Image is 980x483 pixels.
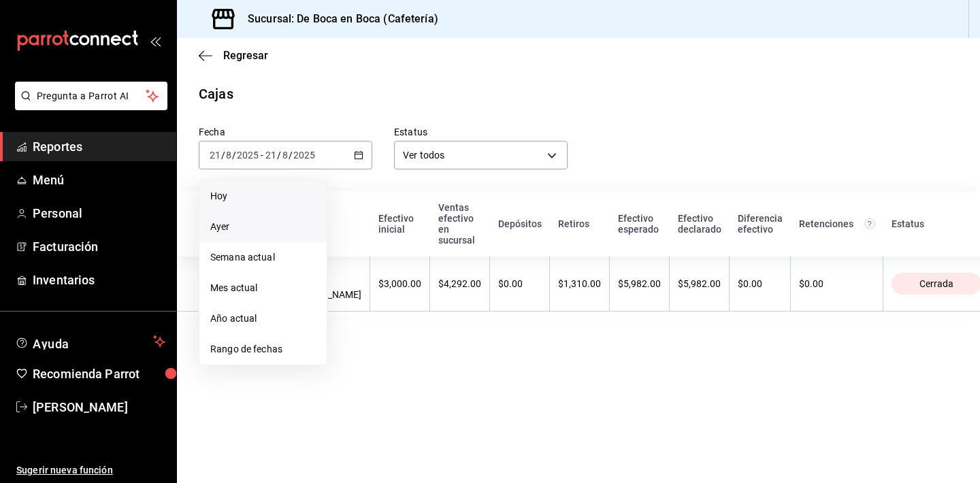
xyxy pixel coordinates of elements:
span: Ayer [210,220,316,234]
div: Retenciones [799,218,875,229]
input: ---- [236,150,259,161]
div: $1,310.00 [558,278,601,289]
div: Cajas [199,84,233,104]
button: Pregunta a Parrot AI [15,82,167,110]
span: - [261,150,263,161]
h3: Sucursal: De Boca en Boca (Cafetería) [237,11,438,27]
div: $0.00 [738,278,782,289]
div: Efectivo inicial [378,213,422,235]
span: Cerrada [914,278,959,289]
div: $4,292.00 [438,278,481,289]
span: / [232,150,236,161]
input: ---- [293,150,316,161]
span: Hoy [210,189,316,203]
span: Rango de fechas [210,342,316,356]
div: Diferencia efectivo [738,213,783,235]
div: $0.00 [498,278,541,289]
div: $3,000.00 [378,278,421,289]
span: / [221,150,225,161]
div: $5,982.00 [618,278,661,289]
span: Regresar [223,49,268,62]
span: Año actual [210,312,316,326]
input: -- [265,150,277,161]
div: Ventas efectivo en sucursal [438,202,482,246]
span: Inventarios [33,271,165,289]
a: Pregunta a Parrot AI [10,99,167,113]
span: Reportes [33,137,165,156]
svg: Total de retenciones de propinas registradas [864,218,875,229]
button: Regresar [199,49,268,62]
span: Sugerir nueva función [16,463,165,478]
div: Efectivo declarado [678,213,721,235]
span: Recomienda Parrot [33,365,165,383]
span: Mes actual [210,281,316,295]
span: / [289,150,293,161]
div: Depósitos [498,218,542,229]
input: -- [209,150,221,161]
div: $0.00 [799,278,875,289]
span: [PERSON_NAME] [33,398,165,416]
span: Menú [33,171,165,189]
div: Ver todos [394,141,568,169]
div: Retiros [558,218,602,229]
span: / [277,150,281,161]
button: open_drawer_menu [150,35,161,46]
input: -- [282,150,289,161]
span: Pregunta a Parrot AI [37,89,146,103]
div: $5,982.00 [678,278,721,289]
label: Fecha [199,127,372,137]
span: Personal [33,204,165,222]
span: Semana actual [210,250,316,265]
span: Facturación [33,237,165,256]
div: Efectivo esperado [618,213,661,235]
input: -- [225,150,232,161]
span: Ayuda [33,333,148,350]
label: Estatus [394,127,568,137]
